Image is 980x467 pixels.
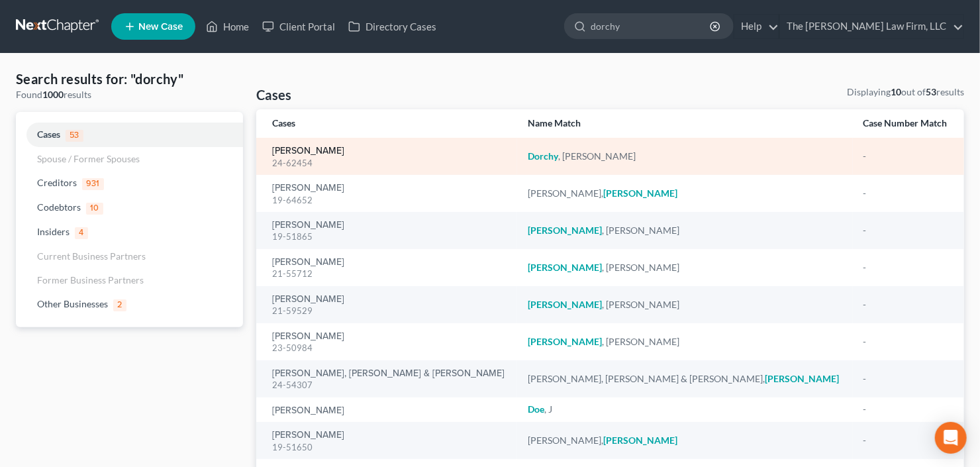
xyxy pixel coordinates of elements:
em: [PERSON_NAME] [603,435,677,446]
a: [PERSON_NAME] [272,146,344,156]
span: Creditors [37,177,77,188]
div: , [PERSON_NAME] [528,298,842,311]
em: [PERSON_NAME] [603,187,677,199]
span: Codebtors [37,201,81,213]
a: [PERSON_NAME] [272,295,344,304]
div: 21-55712 [272,268,507,280]
a: Insiders4 [16,220,243,244]
div: - [863,335,948,348]
span: New Case [138,22,183,32]
a: Client Portal [256,15,342,38]
span: 53 [66,130,83,142]
div: - [863,224,948,237]
a: Codebtors10 [16,195,243,220]
th: Case Number Match [853,109,964,138]
div: - [863,434,948,447]
div: Found results [16,88,243,101]
strong: 53 [926,86,936,97]
input: Search by name... [591,14,712,38]
strong: 10 [891,86,901,97]
div: 24-62454 [272,157,507,170]
div: - [863,298,948,311]
span: 2 [113,299,126,311]
div: - [863,372,948,386]
div: Open Intercom Messenger [935,422,967,454]
div: - [863,150,948,163]
a: Current Business Partners [16,244,243,268]
a: The [PERSON_NAME] Law Firm, LLC [780,15,963,38]
span: Spouse / Former Spouses [37,153,140,164]
a: Creditors931 [16,171,243,195]
div: , [PERSON_NAME] [528,150,842,163]
div: - [863,187,948,200]
span: Other Businesses [37,298,108,309]
div: [PERSON_NAME], [528,434,842,447]
div: , [PERSON_NAME] [528,261,842,274]
a: [PERSON_NAME] [272,406,344,415]
span: Former Business Partners [37,274,144,285]
div: 19-64652 [272,194,507,207]
span: 931 [82,178,104,190]
div: 23-50984 [272,342,507,354]
h4: Search results for: "dorchy" [16,70,243,88]
em: Doe [528,403,544,415]
em: [PERSON_NAME] [528,299,602,310]
div: - [863,403,948,416]
a: Other Businesses2 [16,292,243,317]
h4: Cases [256,85,292,104]
strong: 1000 [42,89,64,100]
a: Directory Cases [342,15,443,38]
a: [PERSON_NAME] [272,183,344,193]
div: Displaying out of results [847,85,964,99]
span: Current Business Partners [37,250,146,262]
a: [PERSON_NAME] [272,258,344,267]
div: , [PERSON_NAME] [528,224,842,237]
div: , J [528,403,842,416]
div: 19-51865 [272,231,507,243]
em: [PERSON_NAME] [528,262,602,273]
span: Cases [37,129,60,140]
span: 4 [75,227,88,239]
div: 21-59529 [272,305,507,317]
span: 10 [86,203,103,215]
div: [PERSON_NAME], [528,187,842,200]
th: Cases [256,109,517,138]
a: [PERSON_NAME] [272,431,344,440]
a: Home [199,15,256,38]
div: 19-51650 [272,441,507,454]
a: Former Business Partners [16,268,243,292]
div: 24-54307 [272,379,507,391]
em: Dorchy [528,150,558,162]
div: - [863,261,948,274]
div: , [PERSON_NAME] [528,335,842,348]
a: [PERSON_NAME] [272,221,344,230]
a: Spouse / Former Spouses [16,147,243,171]
a: Help [734,15,779,38]
em: [PERSON_NAME] [765,373,839,384]
span: Insiders [37,226,70,237]
div: [PERSON_NAME], [PERSON_NAME] & [PERSON_NAME], [528,372,842,386]
em: [PERSON_NAME] [528,336,602,347]
em: [PERSON_NAME] [528,225,602,236]
th: Name Match [517,109,852,138]
a: [PERSON_NAME] [272,332,344,341]
a: Cases53 [16,123,243,147]
a: [PERSON_NAME], [PERSON_NAME] & [PERSON_NAME] [272,369,505,378]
